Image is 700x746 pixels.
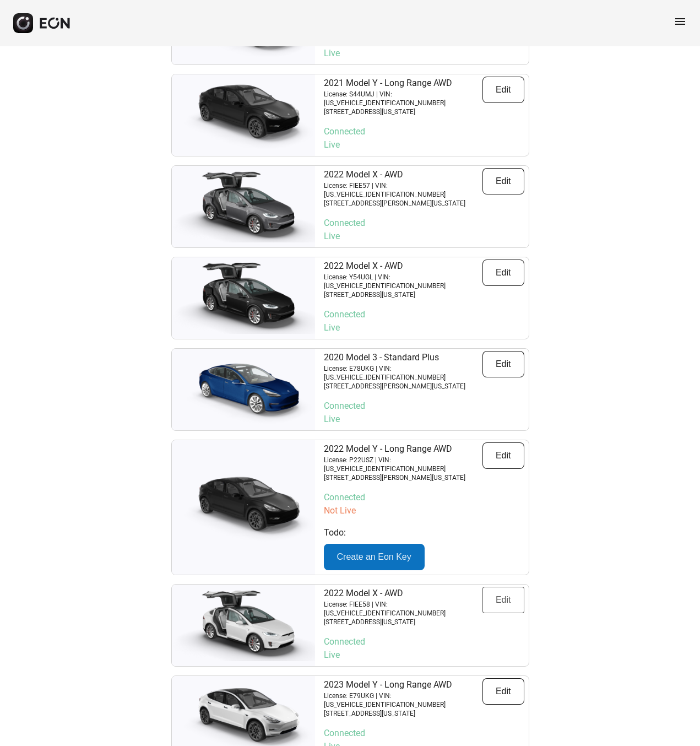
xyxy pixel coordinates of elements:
[172,354,315,425] img: car
[482,351,524,377] button: Edit
[324,77,482,90] p: 2021 Model Y - Long Range AWD
[324,600,482,618] p: License: FIEE58 | VIN: [US_VEHICLE_IDENTIFICATION_NUMBER]
[482,442,524,469] button: Edit
[172,171,315,242] img: car
[172,79,315,151] img: car
[324,618,482,626] p: [STREET_ADDRESS][US_STATE]
[324,217,524,230] p: Connected
[172,472,315,543] img: car
[324,678,482,691] p: 2023 Model Y - Long Range AWD
[324,456,482,473] p: License: P22USZ | VIN: [US_VEHICLE_IDENTIFICATION_NUMBER]
[324,138,524,152] p: Live
[324,691,482,709] p: License: E79UKG | VIN: [US_VEHICLE_IDENTIFICATION_NUMBER]
[324,442,482,456] p: 2022 Model Y - Long Range AWD
[324,413,524,426] p: Live
[324,709,482,718] p: [STREET_ADDRESS][US_STATE]
[324,273,482,290] p: License: Y54UGL | VIN: [US_VEHICLE_IDENTIFICATION_NUMBER]
[324,90,482,107] p: License: S44UMJ | VIN: [US_VEHICLE_IDENTIFICATION_NUMBER]
[482,678,524,705] button: Edit
[324,260,482,273] p: 2022 Model X - AWD
[324,648,524,662] p: Live
[324,199,482,208] p: [STREET_ADDRESS][PERSON_NAME][US_STATE]
[324,635,524,648] p: Connected
[324,351,482,364] p: 2020 Model 3 - Standard Plus
[324,321,524,334] p: Live
[324,544,425,570] button: Create an Eon Key
[482,587,524,613] button: Edit
[482,77,524,103] button: Edit
[324,290,482,299] p: [STREET_ADDRESS][US_STATE]
[482,260,524,286] button: Edit
[324,230,524,243] p: Live
[482,168,524,194] button: Edit
[324,107,482,116] p: [STREET_ADDRESS][US_STATE]
[324,47,524,60] p: Live
[324,587,482,600] p: 2022 Model X - AWD
[324,526,524,539] p: Todo:
[324,308,524,321] p: Connected
[324,504,524,517] p: Not Live
[172,262,315,334] img: car
[324,125,524,138] p: Connected
[324,181,482,199] p: License: FIEE57 | VIN: [US_VEHICLE_IDENTIFICATION_NUMBER]
[172,590,315,661] img: car
[324,364,482,382] p: License: E78UKG | VIN: [US_VEHICLE_IDENTIFICATION_NUMBER]
[324,491,524,504] p: Connected
[324,399,524,413] p: Connected
[324,168,482,181] p: 2022 Model X - AWD
[674,15,687,28] span: menu
[324,382,482,391] p: [STREET_ADDRESS][PERSON_NAME][US_STATE]
[324,727,524,740] p: Connected
[324,473,482,482] p: [STREET_ADDRESS][PERSON_NAME][US_STATE]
